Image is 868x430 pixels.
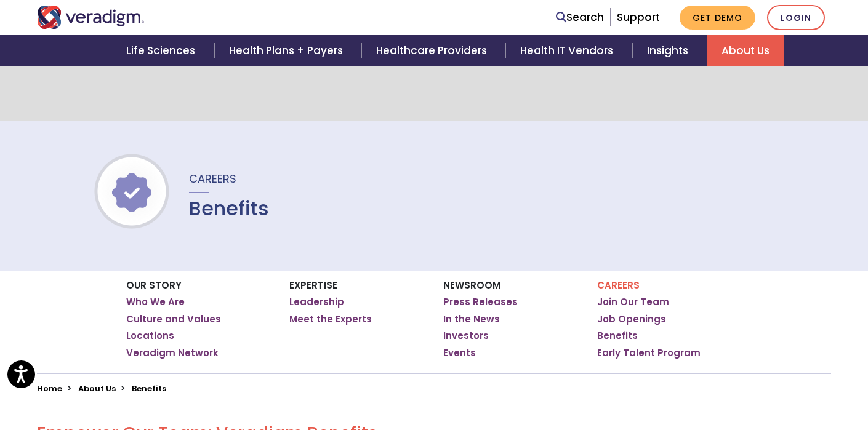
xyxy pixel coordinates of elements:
a: Health IT Vendors [505,35,632,66]
a: Search [556,9,604,26]
a: About Us [78,383,116,394]
a: Events [443,347,476,359]
a: Meet the Experts [289,313,372,325]
a: Investors [443,330,489,342]
a: Veradigm Network [126,347,219,359]
a: Join Our Team [597,296,669,308]
a: Benefits [597,330,638,342]
a: Insights [632,35,707,66]
a: Login [767,5,825,30]
a: Support [617,10,660,25]
a: Culture and Values [126,313,221,325]
a: Life Sciences [111,35,214,66]
a: Locations [126,330,174,342]
a: Who We Are [126,296,185,308]
a: Press Releases [443,296,518,308]
a: Leadership [289,296,344,308]
a: Early Talent Program [597,347,701,359]
img: Veradigm logo [37,6,145,29]
a: In the News [443,313,500,325]
a: Healthcare Providers [361,35,505,66]
a: Job Openings [597,313,666,325]
a: Home [37,383,62,394]
h1: Benefits [189,197,269,220]
a: Get Demo [680,6,755,30]
span: Careers [189,171,236,186]
a: Health Plans + Payers [214,35,361,66]
a: About Us [707,35,784,66]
